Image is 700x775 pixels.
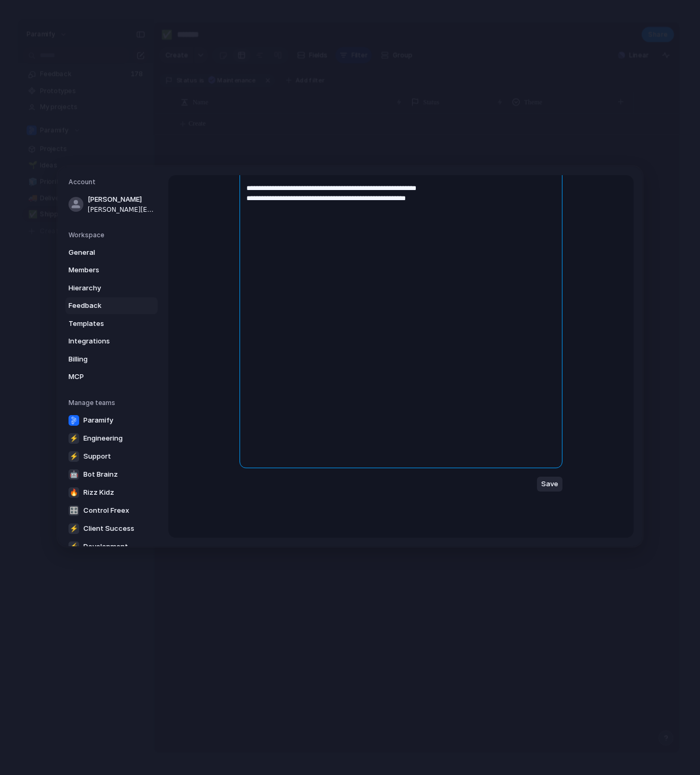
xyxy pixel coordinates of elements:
[69,372,136,382] span: MCP
[69,433,79,444] div: ⚡
[69,523,79,534] div: ⚡
[69,354,136,365] span: Billing
[65,368,158,385] a: MCP
[69,336,136,347] span: Integrations
[69,487,79,498] div: 🔥
[83,415,113,426] span: Paramify
[83,469,118,480] span: Bot Brainz
[65,448,158,465] a: ⚡Support
[65,351,158,368] a: Billing
[69,318,136,329] span: Templates
[69,541,79,552] div: ⚡
[65,315,158,332] a: Templates
[83,433,123,444] span: Engineering
[83,451,111,462] span: Support
[83,541,128,552] span: Development
[69,177,158,187] h5: Account
[83,487,114,498] span: Rizz Kidz
[65,466,158,483] a: 🤖Bot Brainz
[65,244,158,261] a: General
[69,230,158,240] h5: Workspace
[65,262,158,279] a: Members
[69,505,79,516] div: 🎛
[65,333,158,350] a: Integrations
[69,283,136,294] span: Hierarchy
[65,502,158,519] a: 🎛Control Freex
[65,520,158,537] a: ⚡Client Success
[69,469,79,480] div: 🤖
[69,451,79,462] div: ⚡
[83,523,134,534] span: Client Success
[69,398,158,408] h5: Manage teams
[65,538,158,555] a: ⚡Development
[88,205,156,214] span: [PERSON_NAME][EMAIL_ADDRESS][DOMAIN_NAME]
[69,247,136,258] span: General
[65,412,158,429] a: Paramify
[541,479,558,489] span: Save
[65,191,158,218] a: [PERSON_NAME][PERSON_NAME][EMAIL_ADDRESS][DOMAIN_NAME]
[69,300,136,311] span: Feedback
[65,280,158,297] a: Hierarchy
[65,484,158,501] a: 🔥Rizz Kidz
[88,194,156,205] span: [PERSON_NAME]
[69,265,136,275] span: Members
[537,477,562,492] button: Save
[65,297,158,314] a: Feedback
[65,430,158,447] a: ⚡Engineering
[83,505,129,516] span: Control Freex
